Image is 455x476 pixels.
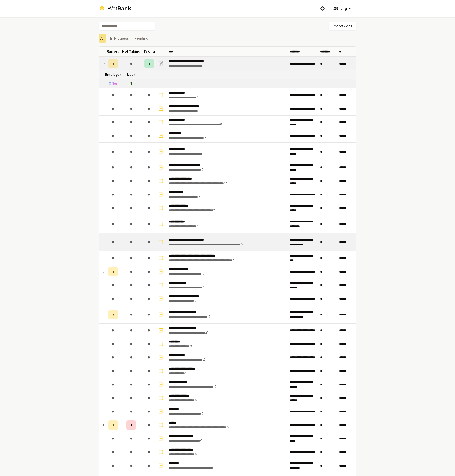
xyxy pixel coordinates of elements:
[99,5,131,12] a: WatRank
[109,81,118,86] div: Offer
[329,22,356,30] button: Import Jobs
[120,70,142,79] td: User
[107,49,119,54] p: Ranked
[332,6,347,11] span: t39liang
[106,70,120,79] td: Employer
[107,5,131,12] div: Wat
[117,5,131,12] span: Rank
[108,34,131,43] button: In Progress
[130,81,132,86] div: 1
[329,4,356,13] button: t39liang
[133,34,150,43] button: Pending
[99,34,106,43] button: All
[122,49,140,54] p: Not Taking
[143,49,155,54] p: Taking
